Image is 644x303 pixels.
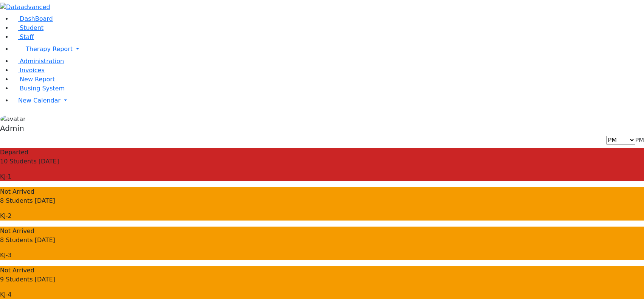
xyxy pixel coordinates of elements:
[12,24,44,31] a: Student
[12,85,65,92] a: Busing System
[20,15,53,22] span: DashBoard
[20,24,44,31] span: Student
[20,57,64,65] span: Administration
[12,42,644,57] a: Therapy Report
[20,67,45,74] span: Invoices
[635,137,644,144] span: PM
[20,33,34,40] span: Staff
[12,33,34,40] a: Staff
[12,76,55,83] a: New Report
[12,57,64,65] a: Administration
[12,93,644,108] a: New Calendar
[12,15,53,22] a: DashBoard
[20,85,65,92] span: Busing System
[12,67,45,74] a: Invoices
[18,97,61,104] span: New Calendar
[26,45,73,53] span: Therapy Report
[20,76,55,83] span: New Report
